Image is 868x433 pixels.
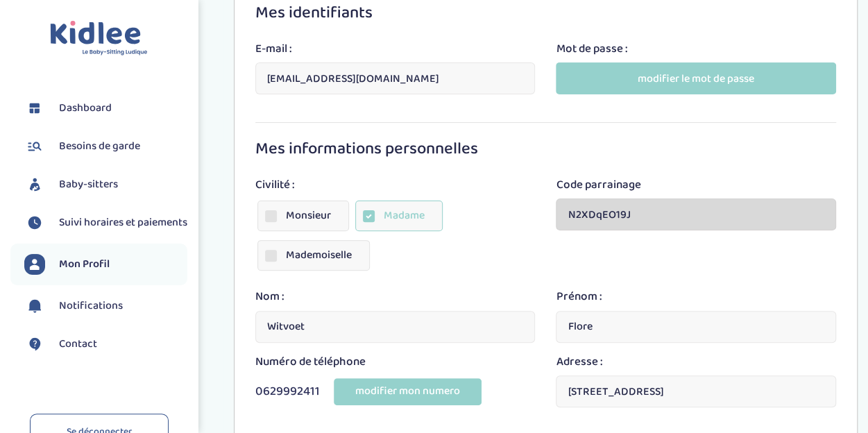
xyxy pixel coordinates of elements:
button: modifier le mot de passe [556,62,836,94]
label: Nom : [255,288,284,306]
label: Code parrainage [556,176,640,194]
button: modifier mon numero [334,378,482,405]
a: Mon Profil [24,254,187,275]
img: notification.svg [24,296,45,316]
img: babysitters.svg [24,174,45,195]
img: suivihoraire.svg [24,212,45,233]
span: Mon Profil [59,256,110,273]
img: dashboard.svg [24,98,45,119]
label: Civilité : [255,176,295,194]
a: Notifications [24,296,187,316]
span: Baby-sitters [59,176,118,193]
a: Dashboard [24,98,187,119]
label: Numéro de téléphone [255,353,366,371]
img: contact.svg [24,334,45,355]
span: Besoins de garde [59,138,140,155]
label: Madame [355,201,443,231]
span: 0629992411 [255,382,320,401]
label: Mot de passe : [556,40,627,58]
label: Mademoiselle [257,240,370,271]
img: profil.svg [24,254,45,275]
h3: Mes identifiants [255,4,836,22]
span: Dashboard [59,100,112,117]
a: Baby-sitters [24,174,187,195]
a: Contact [24,334,187,355]
img: logo.svg [50,21,148,56]
label: E-mail : [255,40,292,58]
label: Adresse : [556,353,602,371]
img: besoin.svg [24,136,45,157]
label: Monsieur [257,201,349,231]
a: Suivi horaires et paiements [24,212,187,233]
label: Prénom : [556,288,602,306]
a: Besoins de garde [24,136,187,157]
span: Contact [59,336,97,353]
span: Notifications [59,298,123,314]
input: Indiquez un lieu [556,375,836,407]
span: Suivi horaires et paiements [59,214,187,231]
h3: Mes informations personnelles [255,140,836,158]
